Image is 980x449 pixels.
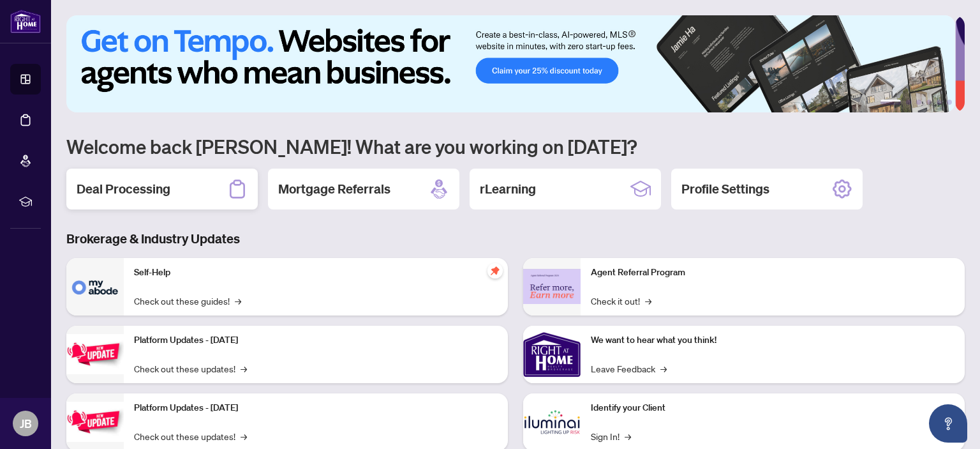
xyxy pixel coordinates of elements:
[134,294,241,308] a: Check out these guides!→
[916,100,921,105] button: 3
[487,263,503,278] span: pushpin
[66,134,965,158] h1: Welcome back [PERSON_NAME]! What are you working on [DATE]?
[134,361,247,376] a: Check out these updates!→
[66,402,124,442] img: Platform Updates - July 8, 2025
[241,361,247,376] span: →
[134,333,498,347] p: Platform Updates - [DATE]
[645,294,651,308] span: →
[591,333,954,347] p: We want to hear what you think!
[929,404,967,443] button: Open asap
[235,294,241,308] span: →
[278,180,390,198] h2: Mortgage Referrals
[660,361,667,376] span: →
[591,266,954,280] p: Agent Referral Program
[66,230,965,248] h3: Brokerage & Industry Updates
[66,258,124,316] img: Self-Help
[937,100,942,105] button: 5
[926,100,932,105] button: 4
[523,269,581,304] img: Agent Referral Program
[66,334,124,374] img: Platform Updates - July 21, 2025
[523,326,581,383] img: We want to hear what you think!
[134,429,247,443] a: Check out these updates!→
[480,180,536,198] h2: rLearning
[906,100,911,105] button: 2
[591,429,631,443] a: Sign In!→
[134,266,498,280] p: Self-Help
[77,180,170,198] h2: Deal Processing
[880,100,901,105] button: 1
[591,294,651,308] a: Check it out!→
[625,429,631,443] span: →
[591,361,667,376] a: Leave Feedback→
[241,429,247,443] span: →
[591,401,954,415] p: Identify your Client
[947,100,952,105] button: 6
[10,10,41,33] img: logo
[20,415,32,432] span: JB
[681,180,769,198] h2: Profile Settings
[134,401,498,415] p: Platform Updates - [DATE]
[66,15,955,112] img: Slide 0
